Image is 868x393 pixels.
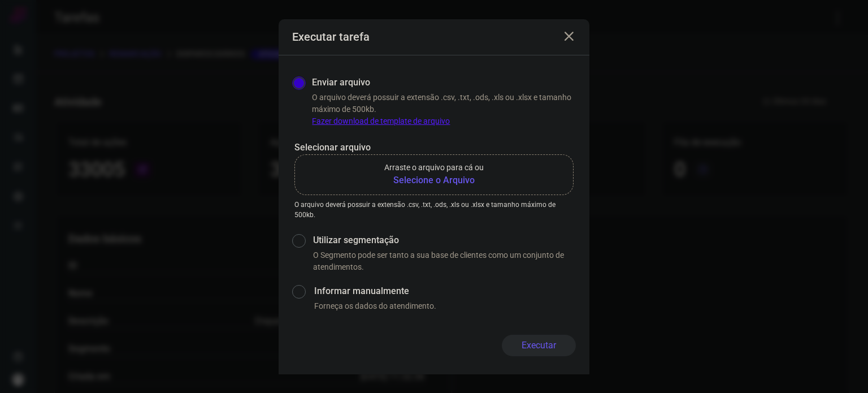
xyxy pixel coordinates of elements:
h3: Executar tarefa [292,30,370,44]
p: O arquivo deverá possuir a extensão .csv, .txt, .ods, .xls ou .xlsx e tamanho máximo de 500kb. [312,92,576,127]
label: Utilizar segmentação [313,234,576,247]
p: O arquivo deverá possuir a extensão .csv, .txt, .ods, .xls ou .xlsx e tamanho máximo de 500kb. [294,200,574,220]
p: Forneça os dados do atendimento. [314,300,576,312]
p: O Segmento pode ser tanto a sua base de clientes como um conjunto de atendimentos. [313,249,576,273]
label: Enviar arquivo [312,76,370,89]
label: Informar manualmente [314,284,576,298]
a: Fazer download de template de arquivo [312,116,450,126]
p: Arraste o arquivo para cá ou [384,162,484,174]
p: Selecionar arquivo [294,141,574,154]
b: Selecione o Arquivo [384,174,484,187]
button: Executar [502,335,576,356]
